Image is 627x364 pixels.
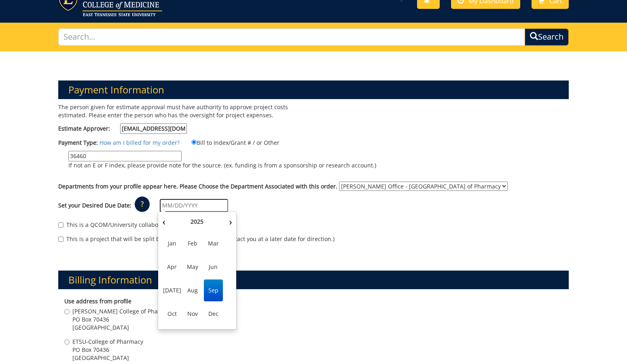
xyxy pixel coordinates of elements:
[227,214,235,230] th: ›
[204,279,223,301] span: Sep
[58,201,131,210] label: Set your Desired Due Date:
[163,303,182,325] span: Oct
[135,197,150,212] p: ?
[72,315,174,324] span: PO Box 70436
[58,235,335,243] label: This is a project that will be split billed. (BMC Creative will contact you at a later date for d...
[160,214,168,230] th: ‹
[68,161,376,169] p: If not an E or F index, please provide note for the source. (ex. funding is from a sponsorship or...
[204,233,223,254] span: Mar
[72,338,143,346] span: ETSU-College of Pharmacy
[72,354,143,362] span: [GEOGRAPHIC_DATA]
[168,214,227,230] th: 2025
[68,151,182,161] input: If not an E or F index, please provide note for the source. (ex. funding is from a sponsorship or...
[58,103,307,119] p: The person given for estimate approval must have authority to approve project costs estimated. Pl...
[58,222,64,228] input: This is a QCOM/University collaborative project.
[525,28,569,46] button: Search
[163,279,182,301] span: [DATE]
[58,28,525,46] input: Search...
[64,339,70,345] input: ETSU-College of Pharmacy PO Box 70436 [GEOGRAPHIC_DATA]
[58,182,337,190] label: Departments from your profile appear here. Please Choose the Department Associated with this order.
[120,123,187,134] input: Estimate Approver:
[183,256,202,278] span: May
[183,233,202,254] span: Feb
[64,309,70,314] input: [PERSON_NAME] College of Pharmacy PO Box 70436 [GEOGRAPHIC_DATA]
[191,140,197,145] input: Bill to Index/Grant # / or Other
[204,303,223,325] span: Dec
[58,139,98,147] label: Payment Type:
[72,346,143,354] span: PO Box 70436
[183,279,202,301] span: Aug
[58,271,569,289] h3: Billing Information
[72,307,174,315] span: [PERSON_NAME] College of Pharmacy
[72,324,174,332] span: [GEOGRAPHIC_DATA]
[181,138,280,147] label: Bill to Index/Grant # / or Other
[163,256,182,278] span: Apr
[58,237,64,242] input: This is a project that will be split billed. (BMC Creative will contact you at a later date for d...
[204,256,223,278] span: Jun
[64,297,131,305] b: Use address from profile
[58,80,569,99] h3: Payment Information
[183,303,202,325] span: Nov
[163,233,182,254] span: Jan
[100,139,180,146] a: How am I billed for my order?
[160,199,228,212] input: MM/DD/YYYY
[58,123,187,134] label: Estimate Approver:
[58,221,196,229] label: This is a QCOM/University collaborative project.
